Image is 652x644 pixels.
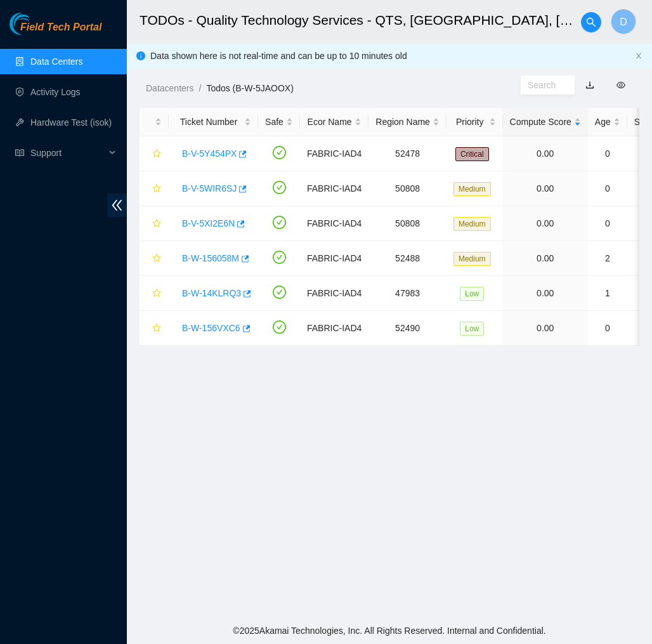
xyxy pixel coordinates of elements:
[588,171,627,206] td: 0
[182,183,237,194] a: B-V-5WIR6SJ
[182,288,241,298] a: B-W-14KLRQ3
[273,216,286,229] span: check-circle
[368,171,447,206] td: 50808
[368,276,447,311] td: 47983
[152,184,161,194] span: star
[152,324,161,334] span: star
[152,289,161,299] span: star
[585,80,594,90] a: download
[453,182,491,196] span: Medium
[300,171,368,206] td: FABRIC-IAD4
[152,219,161,229] span: star
[620,14,627,30] span: D
[503,171,588,206] td: 0.00
[20,22,101,34] span: Field Tech Portal
[10,23,101,39] a: Akamai TechnologiesField Tech Portal
[503,206,588,241] td: 0.00
[147,143,162,164] button: star
[460,287,484,301] span: Low
[455,147,489,161] span: Critical
[273,181,286,194] span: check-circle
[273,146,286,159] span: check-circle
[588,206,627,241] td: 0
[503,241,588,276] td: 0.00
[588,276,627,311] td: 1
[107,194,127,217] span: double-left
[576,75,604,95] button: download
[368,311,447,346] td: 52490
[616,81,625,89] span: eye
[30,87,81,97] a: Activity Logs
[147,283,162,303] button: star
[206,83,293,93] a: Todos (B-W-5JAOOX)
[635,52,642,60] button: close
[273,286,286,299] span: check-circle
[300,206,368,241] td: FABRIC-IAD4
[152,254,161,264] span: star
[368,136,447,171] td: 52478
[588,136,627,171] td: 0
[300,136,368,171] td: FABRIC-IAD4
[273,251,286,264] span: check-circle
[611,9,636,34] button: D
[635,52,642,60] span: close
[503,136,588,171] td: 0.00
[453,252,491,266] span: Medium
[273,320,286,334] span: check-circle
[300,276,368,311] td: FABRIC-IAD4
[147,178,162,199] button: star
[182,218,235,228] a: B-V-5XI2E6N
[182,148,237,159] a: B-V-5Y454PX
[15,148,24,157] span: read
[30,117,112,128] a: Hardware Test (isok)
[300,311,368,346] td: FABRIC-IAD4
[588,241,627,276] td: 2
[147,213,162,233] button: star
[581,12,601,32] button: search
[147,318,162,338] button: star
[127,617,652,644] footer: © 2025 Akamai Technologies, Inc. All Rights Reserved. Internal and Confidential.
[368,241,447,276] td: 52488
[582,17,601,27] span: search
[199,83,201,93] span: /
[503,276,588,311] td: 0.00
[453,217,491,231] span: Medium
[528,78,557,92] input: Search
[460,322,484,336] span: Low
[10,13,64,35] img: Akamai Technologies
[152,149,161,159] span: star
[146,83,193,93] a: Datacenters
[300,241,368,276] td: FABRIC-IAD4
[368,206,447,241] td: 50808
[30,140,105,166] span: Support
[147,248,162,268] button: star
[182,253,239,263] a: B-W-156058M
[588,311,627,346] td: 0
[503,311,588,346] td: 0.00
[182,323,240,333] a: B-W-156VXC6
[30,56,82,67] a: Data Centers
